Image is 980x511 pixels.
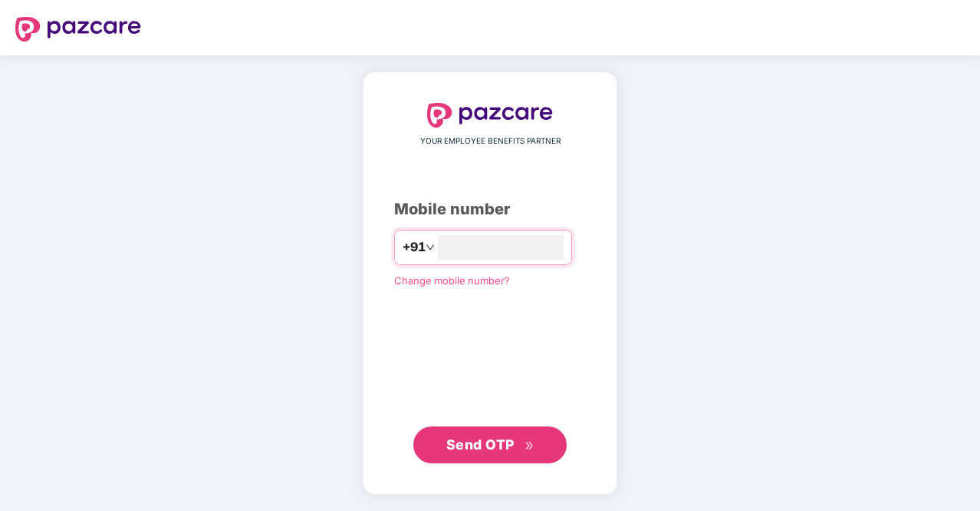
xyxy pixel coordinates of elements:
[403,237,426,257] span: +91
[525,441,534,451] span: double-right
[446,436,515,453] span: Send OTP
[413,426,567,463] button: Send OTPdouble-right
[15,17,141,41] img: logo
[394,274,510,287] a: Change mobile number?
[420,135,561,148] span: YOUR EMPLOYEE BENEFITS PARTNER
[426,243,435,252] span: down
[427,103,553,128] img: logo
[394,197,586,221] div: Mobile number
